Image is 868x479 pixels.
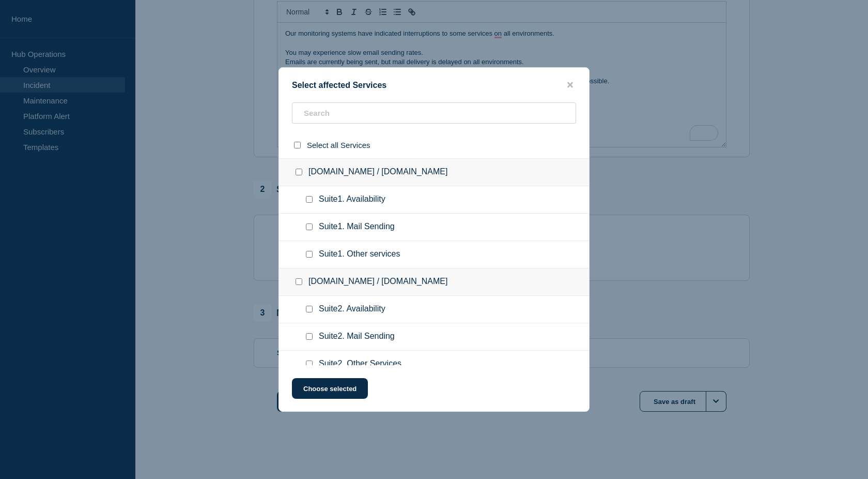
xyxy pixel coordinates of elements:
span: Suite1. Availability [319,194,385,205]
button: Choose selected [292,378,368,399]
div: Select affected Services [279,80,589,90]
input: select all checkbox [294,142,301,148]
span: Suite2. Mail Sending [319,332,395,342]
input: suite2.emarsys.net / www1.emarsys.net checkbox [296,278,302,285]
input: Suite1. Other services checkbox [306,251,313,258]
div: [DOMAIN_NAME] / [DOMAIN_NAME] [279,268,589,296]
input: Suite2. Availability checkbox [306,306,313,312]
input: Suite2. Mail Sending checkbox [306,333,313,340]
button: close button [564,80,576,90]
span: Suite1. Other services [319,249,400,260]
span: Suite2. Other Services [319,359,401,369]
div: [DOMAIN_NAME] / [DOMAIN_NAME] [279,158,589,186]
input: Suite1. Mail Sending checkbox [306,223,313,230]
input: Suite1. Availability checkbox [306,196,313,203]
span: Select all Services [307,141,370,149]
span: Suite1. Mail Sending [319,222,395,232]
input: Suite2. Other Services checkbox [306,361,313,367]
span: Suite2. Availability [319,304,385,315]
input: Search [292,102,576,124]
input: suite1.emarsys.net / www.emarsys.net checkbox [296,169,302,175]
